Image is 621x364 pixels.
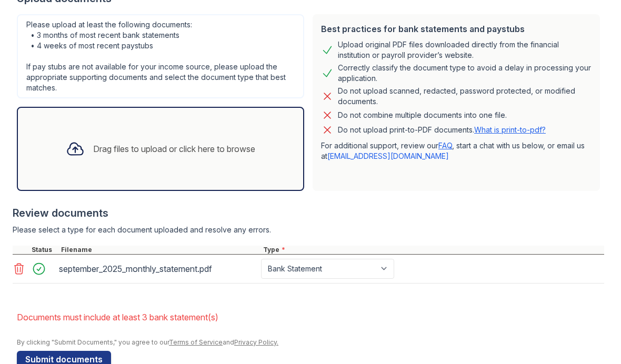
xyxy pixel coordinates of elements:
div: Do not upload scanned, redacted, password protected, or modified documents. [338,86,592,107]
div: Type [261,246,604,254]
div: Upload original PDF files downloaded directly from the financial institution or payroll provider’... [338,39,592,60]
div: Drag files to upload or click here to browse [93,143,255,155]
div: september_2025_monthly_statement.pdf [59,260,257,277]
a: What is print-to-pdf? [474,125,546,134]
a: [EMAIL_ADDRESS][DOMAIN_NAME] [327,151,449,160]
div: Filename [59,246,261,254]
div: Status [29,246,59,254]
div: Correctly classify the document type to avoid a delay in processing your application. [338,63,592,84]
div: By clicking "Submit Documents," you agree to our and [17,338,604,347]
p: For additional support, review our , start a chat with us below, or email us at [321,140,592,161]
a: Terms of Service [169,338,223,346]
div: Please select a type for each document uploaded and resolve any errors. [13,225,604,235]
div: Do not combine multiple documents into one file. [338,109,507,122]
div: Please upload at least the following documents: • 3 months of most recent bank statements • 4 wee... [17,14,304,98]
div: Best practices for bank statements and paystubs [321,23,592,35]
li: Documents must include at least 3 bank statement(s) [17,307,604,328]
a: FAQ [438,141,452,150]
a: Privacy Policy. [234,338,278,346]
div: Review documents [13,206,604,220]
p: Do not upload print-to-PDF documents. [338,125,546,135]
